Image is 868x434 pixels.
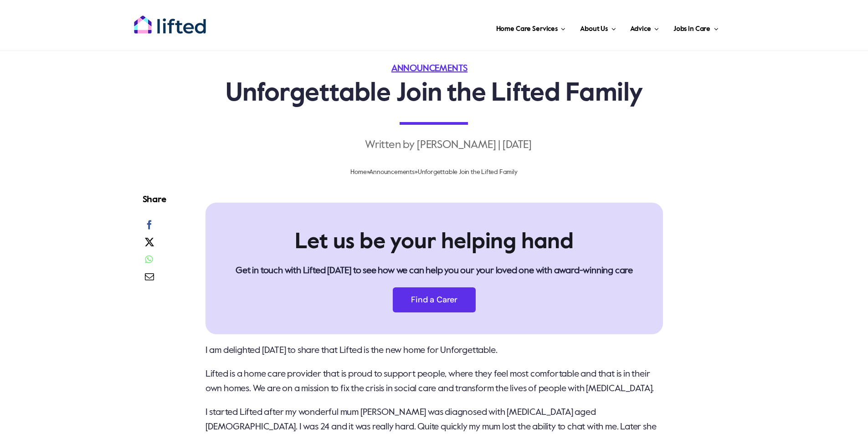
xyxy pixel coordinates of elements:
span: Lifted is a home care provider that is proud to support people, where they feel most comfortable ... [205,370,654,393]
a: WhatsApp [143,253,155,271]
span: About Us [580,22,608,36]
nav: Breadcrumb [196,165,673,179]
a: Find a Carer [393,287,476,312]
a: Home [350,169,366,175]
a: Advice [627,14,661,41]
a: Email [143,271,157,288]
a: Home Care Services [493,14,569,41]
strong: Get in touch with Lifted [DATE] to see how we can help you our your loved one with award-winning ... [236,266,633,276]
a: Jobs in Care [671,14,721,41]
a: Announcements [391,64,477,73]
span: Advice [630,22,651,36]
nav: Main Menu [236,14,721,41]
a: X [143,236,157,253]
span: Unforgettable Join the Lifted Family [418,169,518,175]
span: Home Care Services [496,22,558,36]
a: Facebook [143,219,157,236]
span: » » [350,169,517,175]
span: Find a Carer [411,295,457,305]
a: lifted-logo [134,15,206,24]
span: Jobs in Care [673,22,710,36]
a: Announcements [369,169,414,175]
a: About Us [577,14,618,41]
span: I am delighted [DATE] to share that Lifted is the new home for Unforgettable. [205,346,498,355]
h1: Unforgettable Join the Lifted Family [196,81,673,107]
span: Categories: [391,64,477,73]
h2: Let us be your helping hand [209,230,660,255]
h4: Share [143,194,166,206]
